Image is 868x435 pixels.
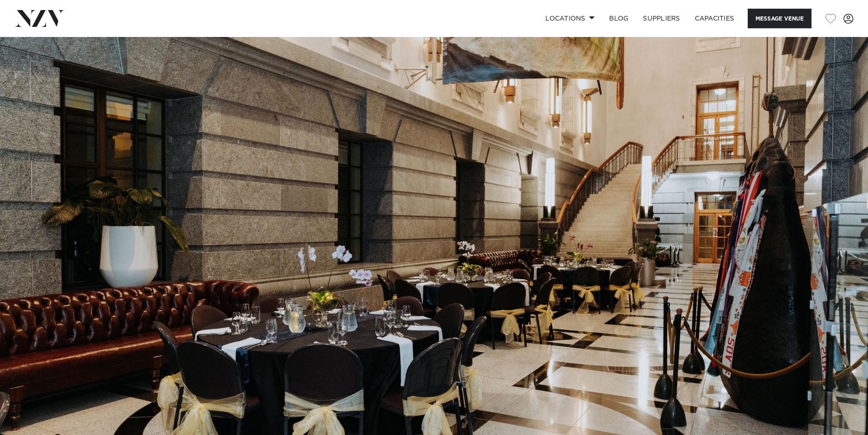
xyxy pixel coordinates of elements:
[688,9,742,28] a: Capacities
[538,9,602,28] a: Locations
[748,9,812,28] button: Message Venue
[602,9,636,28] a: BLOG
[15,10,64,26] img: nzv-logo.png
[636,9,687,28] a: SUPPLIERS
